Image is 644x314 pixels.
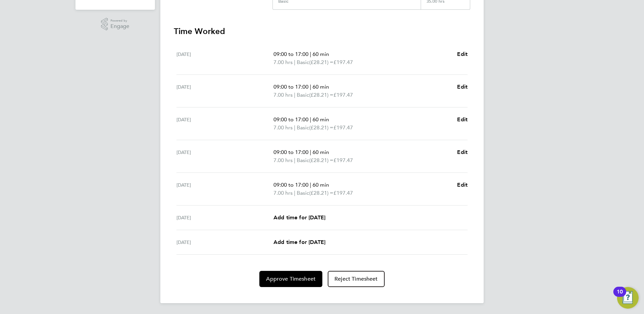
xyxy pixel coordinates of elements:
[273,59,293,65] span: 7.00 hrs
[273,214,325,222] a: Add time for [DATE]
[333,157,353,163] span: £197.47
[294,124,295,131] span: |
[176,214,273,222] div: [DATE]
[310,116,311,123] span: |
[273,92,293,98] span: 7.00 hrs
[176,50,273,66] div: [DATE]
[309,59,333,65] span: (£28.21) =
[457,50,468,58] a: Edit
[294,59,295,65] span: |
[457,83,468,91] a: Edit
[310,149,311,155] span: |
[273,116,309,123] span: 09:00 to 17:00
[273,84,309,90] span: 09:00 to 17:00
[617,292,623,301] div: 10
[313,51,329,57] span: 60 min
[174,26,470,37] h3: Time Worked
[273,149,309,155] span: 09:00 to 17:00
[313,84,329,90] span: 60 min
[457,181,468,189] a: Edit
[457,148,468,156] a: Edit
[297,91,309,99] span: Basic
[273,182,309,188] span: 09:00 to 17:00
[309,190,333,196] span: (£28.21) =
[309,124,333,131] span: (£28.21) =
[333,59,353,65] span: £197.47
[294,157,295,163] span: |
[333,124,353,131] span: £197.47
[294,190,295,196] span: |
[294,92,295,98] span: |
[273,238,325,246] a: Add time for [DATE]
[273,239,325,245] span: Add time for [DATE]
[297,58,309,66] span: Basic
[176,116,273,132] div: [DATE]
[176,181,273,197] div: [DATE]
[273,214,325,221] span: Add time for [DATE]
[101,18,130,31] a: Powered byEngage
[266,276,316,282] span: Approve Timesheet
[110,24,129,29] span: Engage
[457,182,468,188] span: Edit
[273,51,309,57] span: 09:00 to 17:00
[310,182,311,188] span: |
[273,124,293,131] span: 7.00 hrs
[313,149,329,155] span: 60 min
[313,116,329,123] span: 60 min
[333,92,353,98] span: £197.47
[457,84,468,90] span: Edit
[176,148,273,164] div: [DATE]
[176,238,273,246] div: [DATE]
[309,92,333,98] span: (£28.21) =
[457,116,468,123] span: Edit
[297,124,309,132] span: Basic
[334,276,378,282] span: Reject Timesheet
[297,189,309,197] span: Basic
[328,271,385,287] button: Reject Timesheet
[259,271,322,287] button: Approve Timesheet
[176,83,273,99] div: [DATE]
[617,287,639,309] button: Open Resource Center, 10 new notifications
[110,18,129,24] span: Powered by
[273,157,293,163] span: 7.00 hrs
[333,190,353,196] span: £197.47
[310,84,311,90] span: |
[457,51,468,57] span: Edit
[457,116,468,124] a: Edit
[457,149,468,155] span: Edit
[297,156,309,164] span: Basic
[313,182,329,188] span: 60 min
[309,157,333,163] span: (£28.21) =
[273,190,293,196] span: 7.00 hrs
[310,51,311,57] span: |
